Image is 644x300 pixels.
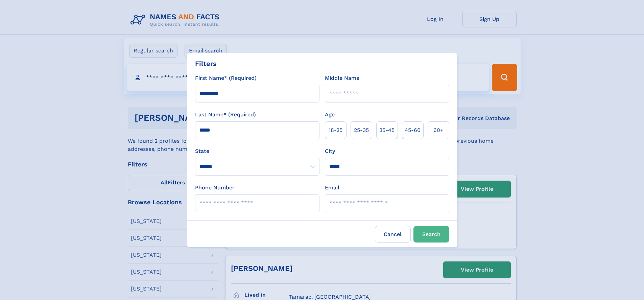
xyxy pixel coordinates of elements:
span: 60+ [433,126,444,134]
div: Filters [195,59,217,69]
span: 25‑35 [354,126,369,134]
label: Age [325,111,335,119]
label: Cancel [375,226,411,243]
button: Search [413,226,449,243]
label: Middle Name [325,74,359,82]
span: 35‑45 [379,126,395,134]
label: Phone Number [195,184,235,192]
label: Email [325,184,339,192]
span: 45‑60 [405,126,421,134]
label: State [195,147,319,155]
label: Last Name* (Required) [195,111,256,119]
span: 18‑25 [329,126,342,134]
label: City [325,147,335,155]
label: First Name* (Required) [195,74,257,82]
